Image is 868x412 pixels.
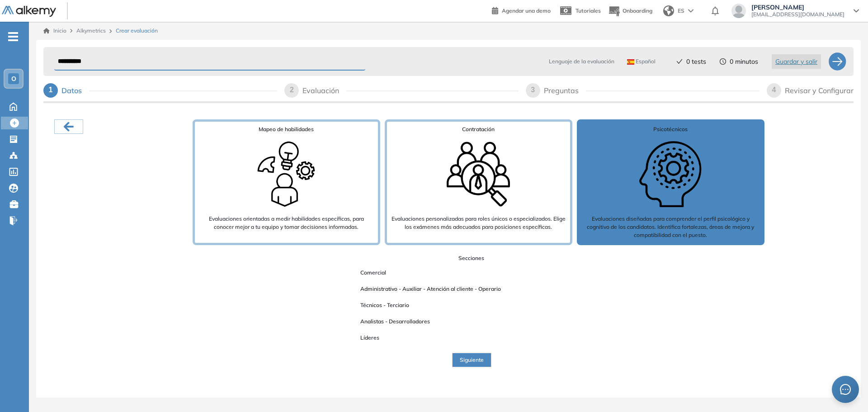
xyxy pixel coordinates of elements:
[775,57,817,66] span: Guardar y salir
[76,27,106,34] span: Alkymetrics
[840,384,851,395] span: message
[576,7,601,14] span: Tutoriales
[526,83,759,98] div: 3Preguntas
[250,138,322,210] img: Type of search
[353,299,416,311] span: Técnicos - Terciario
[116,27,158,35] span: Crear evaluación
[61,83,89,98] div: Datos
[492,5,551,15] a: Agendar una demo
[353,316,437,327] span: Analistas - Desarrolladores
[623,7,652,14] span: Onboarding
[549,57,614,66] span: Lenguaje de la evaluación
[391,215,566,231] p: Evaluaciones personalizadas para roles únicos o especializados. Elige los exámenes más adecuados ...
[502,7,551,14] span: Agendar una demo
[678,7,684,15] span: ES
[686,57,706,66] span: 0 tests
[452,353,491,367] button: Siguiente
[720,58,726,65] span: clock-circle
[43,83,277,98] div: 1Datos
[676,58,683,65] span: check
[767,83,854,98] div: 4Revisar y Configurar
[772,86,776,94] span: 4
[353,254,590,262] span: Secciones
[653,125,688,133] span: Psicotécnicos
[634,138,707,210] img: Type of search
[460,356,484,365] span: Siguiente
[462,125,495,133] span: Contratación
[353,267,393,279] span: Comercial
[785,83,854,98] div: Revisar y Configurar
[198,215,374,231] p: Evaluaciones orientadas a medir habilidades específicas, para conocer mejor a tu equipo y tomar d...
[751,4,844,11] span: [PERSON_NAME]
[627,59,634,65] img: ESP
[544,83,586,98] div: Preguntas
[442,138,514,210] img: Type of search
[259,125,314,133] span: Mapeo de habilidades
[49,86,53,94] span: 1
[663,5,674,16] img: world
[531,86,535,94] span: 3
[627,58,656,65] span: Español
[302,83,346,98] div: Evaluación
[583,215,759,239] p: Evaluaciones diseñadas para comprender el perfil psicológico y cognitivo de los candidatos. Ident...
[751,11,844,18] span: [EMAIL_ADDRESS][DOMAIN_NAME]
[353,283,508,295] span: Administrativo - Auxiliar - Atención al cliente - Operario
[43,27,66,35] a: Inicio
[2,6,56,17] img: Logo
[688,9,693,13] img: arrow
[11,75,16,82] span: O
[353,332,387,344] span: Líderes
[290,86,294,94] span: 2
[608,1,652,21] button: Onboarding
[772,54,821,69] button: Guardar y salir
[284,83,518,98] div: 2Evaluación
[8,36,18,38] i: -
[730,57,758,66] span: 0 minutos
